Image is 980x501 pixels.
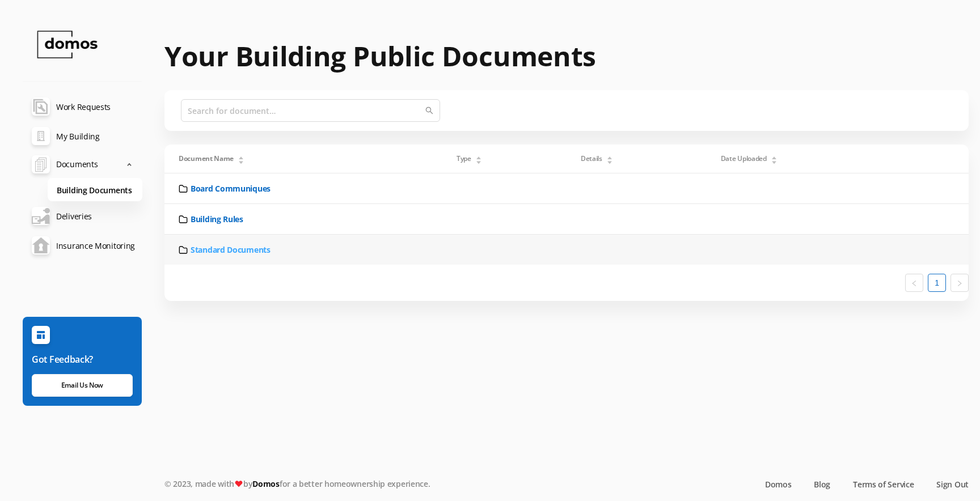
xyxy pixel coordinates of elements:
a: Deliveries [23,201,142,231]
i: icon: caret-down [771,159,777,163]
a: Terms of Service [853,478,914,490]
i: icon: right [956,280,963,287]
i: icon: caret-down [475,159,481,163]
li: Next Page [951,274,969,292]
i: icon: caret-up [771,155,777,158]
a: Blog [814,478,830,490]
div: Sort [238,155,244,162]
span: Type [457,154,471,164]
div: Sort [771,155,778,162]
h1: Your Building Public Documents [164,36,969,77]
i: icon: caret-up [475,155,481,158]
div: Sort [475,155,482,162]
a: Insurance Monitoring [23,231,142,260]
span: Documents [56,153,98,176]
a: Work Requests [23,92,142,121]
i: icon: caret-down [238,159,244,163]
a: Email Us Now [32,374,133,397]
a: Standard Documents [191,244,271,256]
a: Building Documents [48,178,142,201]
i: icon: caret-down [606,159,612,163]
a: Building Rules [191,213,243,225]
a: Board Communiques [191,182,271,194]
i: icon: caret-up [606,155,612,158]
li: Previous Page [905,274,923,292]
p: © 2023, made with by for a better homeownership experience. [164,478,572,490]
h6: Got Feedback? [32,353,133,366]
span: Document Name [179,154,234,164]
a: My Building [23,121,142,151]
i: icon: search [425,107,433,114]
li: 1 [928,274,946,292]
a: Domos [252,478,280,489]
a: Domos [765,478,792,490]
i: icon: left [911,280,918,287]
div: Sort [606,155,613,162]
a: 1 [928,274,945,291]
span: Date Uploaded [721,154,767,164]
span: Details [581,154,602,164]
input: Search for document… [181,99,440,122]
a: Sign Out [936,478,969,490]
i: icon: caret-up [238,155,244,158]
